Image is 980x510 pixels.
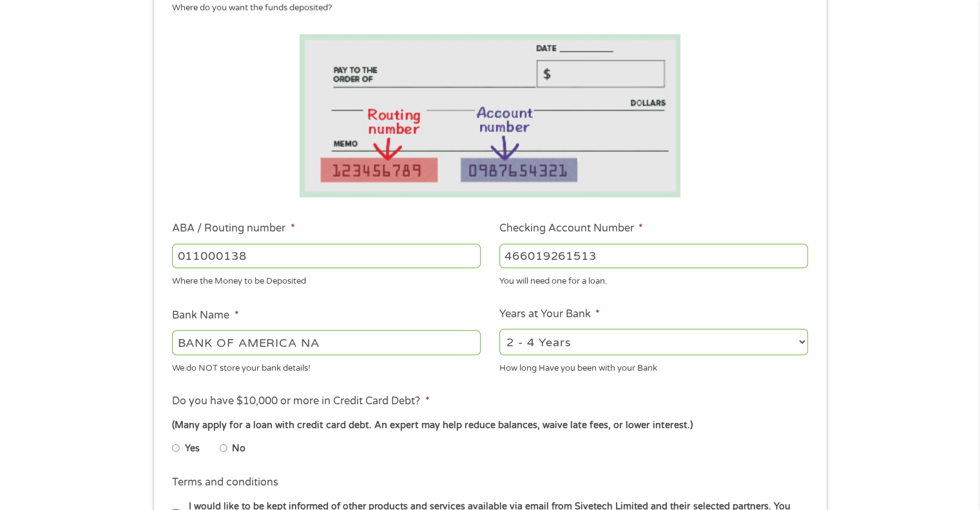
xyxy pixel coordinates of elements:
div: Where do you want the funds deposited? [172,2,798,15]
input: 345634636 [499,244,808,268]
input: 263177916 [172,244,481,268]
div: We do NOT store your bank details! [172,357,481,375]
div: How long Have you been with your Bank [499,357,808,375]
label: Terms and conditions [172,476,278,489]
label: Checking Account Number [499,222,643,235]
div: (Many apply for a loan with credit card debt. An expert may help reduce balances, waive late fees... [172,418,807,433]
label: ABA / Routing number [172,222,294,235]
img: Routing number location [300,34,681,197]
div: Where the Money to be Deposited [172,271,481,288]
div: You will need one for a loan. [499,271,808,288]
label: Years at Your Bank [499,308,600,321]
label: Do you have $10,000 or more in Credit Card Debt? [172,395,429,408]
label: Yes [185,442,200,456]
label: Bank Name [172,309,238,322]
label: No [232,442,245,456]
